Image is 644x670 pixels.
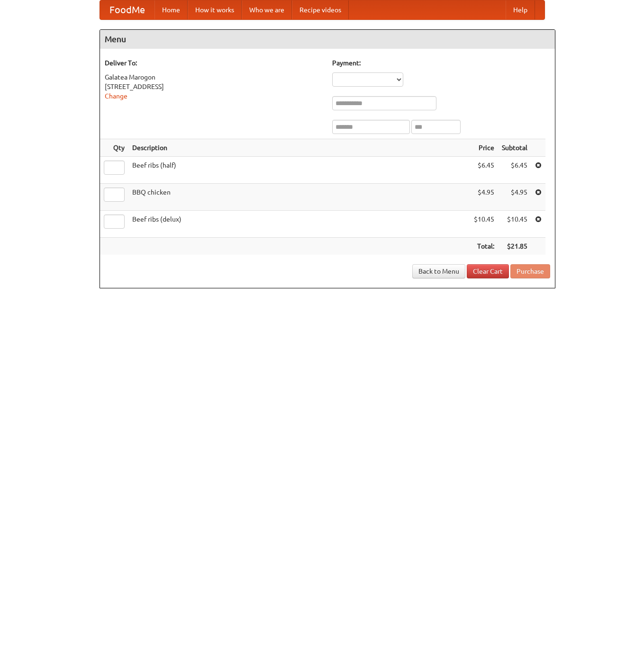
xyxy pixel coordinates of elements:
[470,184,498,211] td: $4.95
[128,184,470,211] td: BBQ chicken
[105,82,323,91] div: [STREET_ADDRESS]
[100,30,555,49] h4: Menu
[100,0,154,19] a: FoodMe
[470,157,498,184] td: $6.45
[498,238,531,255] th: $21.85
[128,157,470,184] td: Beef ribs (half)
[188,0,242,19] a: How it works
[506,0,535,19] a: Help
[100,139,128,157] th: Qty
[498,157,531,184] td: $6.45
[498,139,531,157] th: Subtotal
[105,92,127,100] a: Change
[470,238,498,255] th: Total:
[498,184,531,211] td: $4.95
[105,58,323,68] h5: Deliver To:
[467,264,509,278] a: Clear Cart
[292,0,349,19] a: Recipe videos
[510,264,550,278] button: Purchase
[154,0,188,19] a: Home
[332,58,550,68] h5: Payment:
[105,72,323,82] div: Galatea Marogon
[128,211,470,238] td: Beef ribs (delux)
[470,139,498,157] th: Price
[128,139,470,157] th: Description
[412,264,465,278] a: Back to Menu
[498,211,531,238] td: $10.45
[470,211,498,238] td: $10.45
[242,0,292,19] a: Who we are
